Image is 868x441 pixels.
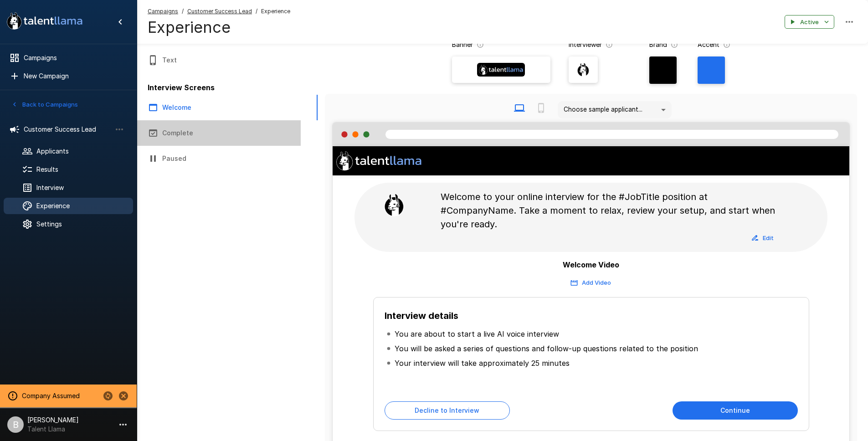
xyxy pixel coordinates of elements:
[137,95,301,120] button: Welcome
[748,231,777,245] button: Edit
[452,56,550,83] label: Banner Logo
[569,40,602,49] p: Interviewer
[558,101,672,118] div: Choose sample applicant...
[395,343,698,354] p: You will be asked a series of questions and follow-up questions related to the position
[673,401,798,420] button: Continue
[563,260,619,269] b: Welcome Video
[723,41,730,48] svg: The primary color for buttons in branded interviews and emails. It should be a color that complem...
[452,40,473,49] p: Banner
[649,40,667,49] p: Brand
[137,146,301,171] button: Paused
[383,194,406,216] img: llama_clean.png
[256,7,257,16] span: /
[477,63,525,77] img: Banner Logo
[385,310,458,321] b: Interview details
[477,41,484,48] svg: The banner version of your logo. Using your logo will enable customization of brand and accent co...
[395,358,570,369] p: Your interview will take approximately 25 minutes
[187,8,252,15] u: Customer Success Lead
[395,328,559,339] p: You are about to start a live AI voice interview
[576,63,590,77] img: llama_clean.png
[606,41,613,48] svg: The image that will show next to questions in your candidate interviews. It must be square and at...
[148,18,290,37] h4: Experience
[441,190,781,231] p: Welcome to your online interview for the #JobTitle position at #CompanyName. Take a moment to rel...
[261,7,290,16] span: Experience
[182,7,184,16] span: /
[137,47,301,73] button: Text
[671,41,678,48] svg: The background color for branded interviews and emails. It should be a color that complements you...
[385,401,510,420] button: Decline to Interview
[137,120,301,146] button: Complete
[148,8,178,15] u: Campaigns
[785,15,834,29] button: Active
[698,40,719,49] p: Accent
[333,148,425,174] img: Company Logo
[569,276,613,290] button: Add Video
